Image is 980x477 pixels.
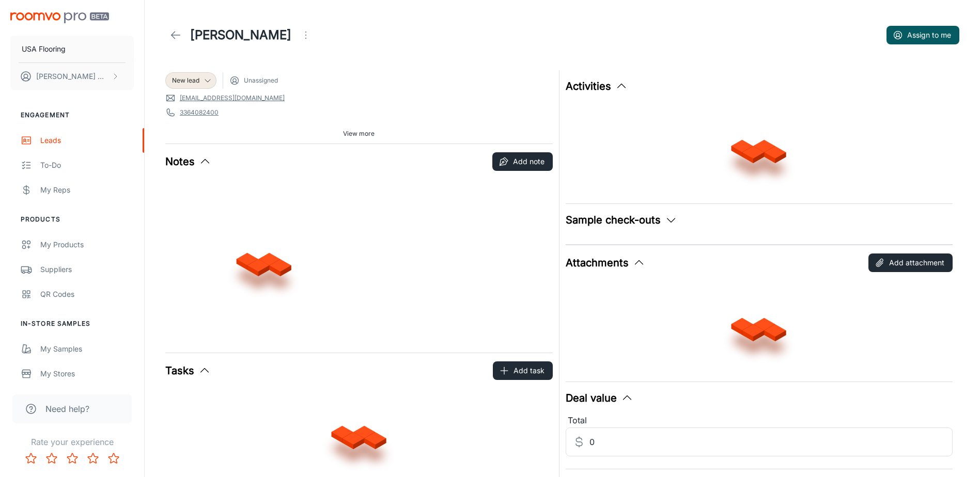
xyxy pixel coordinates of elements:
[45,403,89,415] span: Need help?
[40,135,134,146] div: Leads
[886,26,959,44] button: Assign to me
[180,108,219,117] a: 3364082400
[343,129,375,138] span: View more
[165,72,216,89] div: New lead
[62,448,83,469] button: Rate 3 star
[40,184,134,196] div: My Reps
[83,448,103,469] button: Rate 4 star
[40,160,134,171] div: To-do
[10,63,134,90] button: [PERSON_NAME] Worthington
[21,448,41,469] button: Rate 1 star
[244,76,278,85] span: Unassigned
[40,368,134,379] div: My Stores
[566,78,628,94] button: Activities
[41,448,62,469] button: Rate 2 star
[868,253,953,272] button: Add attachment
[165,363,211,378] button: Tasks
[8,436,136,448] p: Rate your experience
[22,43,66,55] p: USA Flooring
[10,36,134,62] button: USA Flooring
[295,25,316,45] button: Open menu
[493,361,553,380] button: Add task
[40,239,134,250] div: My Products
[165,154,211,169] button: Notes
[566,212,677,228] button: Sample check-outs
[589,427,953,456] input: Estimated deal value
[10,12,109,23] img: Roomvo PRO Beta
[492,152,553,171] button: Add note
[566,414,953,427] div: Total
[103,448,124,469] button: Rate 5 star
[190,26,291,44] h1: [PERSON_NAME]
[339,126,379,141] button: View more
[172,76,199,85] span: New lead
[36,71,109,82] p: [PERSON_NAME] Worthington
[566,255,645,271] button: Attachments
[40,264,134,275] div: Suppliers
[180,93,285,103] a: [EMAIL_ADDRESS][DOMAIN_NAME]
[40,289,134,300] div: QR Codes
[40,343,134,355] div: My Samples
[566,390,633,406] button: Deal value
